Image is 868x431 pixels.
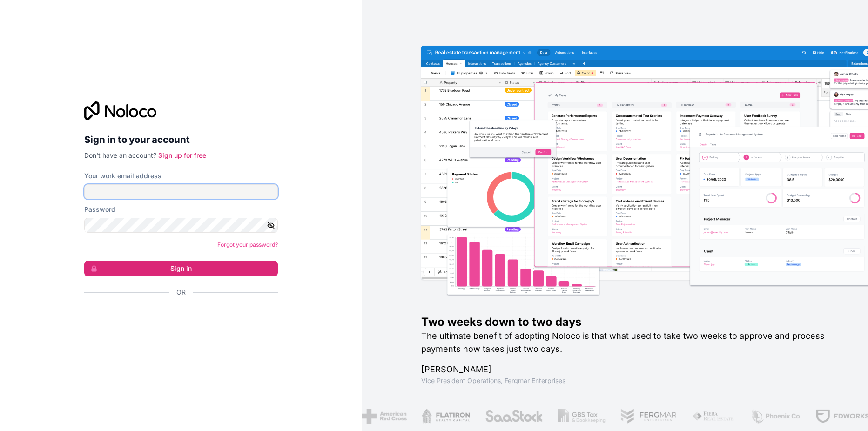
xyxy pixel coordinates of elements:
[421,363,838,376] h1: [PERSON_NAME]
[535,409,582,424] img: /assets/gbstax-C-GtDUiK.png
[176,288,186,297] span: Or
[398,409,447,424] img: /assets/flatiron-C8eUkumj.png
[421,330,838,356] h2: The ultimate benefit of adopting Noloco is that what used to take two weeks to approve and proces...
[84,151,156,159] span: Don't have an account?
[84,205,115,214] label: Password
[217,241,278,248] a: Forgot your password?
[462,409,520,424] img: /assets/saastock-C6Zbiodz.png
[84,171,161,181] label: Your work email address
[338,409,384,424] img: /assets/american-red-cross-BAupjrZR.png
[668,409,712,424] img: /assets/fiera-fwj2N5v4.png
[84,131,278,148] h2: Sign in to your account
[84,261,278,276] button: Sign in
[421,376,838,385] h1: Vice President Operations , Fergmar Enterprises
[84,218,278,233] input: Password
[597,409,654,424] img: /assets/fergmar-CudnrXN5.png
[84,184,278,199] input: Email address
[727,409,777,424] img: /assets/phoenix-BREaitsQ.png
[158,151,206,159] a: Sign up for free
[80,307,275,328] iframe: Bouton "Se connecter avec Google"
[421,315,838,330] h1: Two weeks down to two days
[792,409,847,424] img: /assets/fdworks-Bi04fVtw.png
